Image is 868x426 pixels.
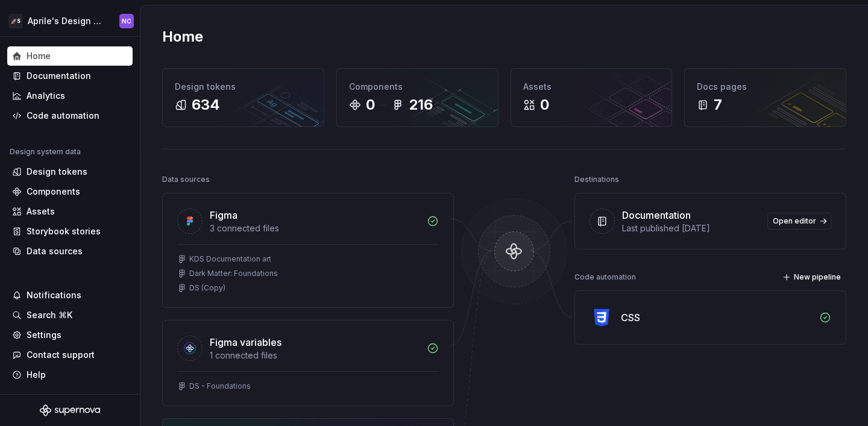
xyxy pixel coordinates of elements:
div: Aprile's Design System [28,15,105,27]
div: DS - Foundations [189,381,251,391]
a: Data sources [7,242,133,261]
div: Help [27,369,46,381]
a: Design tokens [7,162,133,181]
div: Figma variables [210,335,281,349]
div: 0 [366,95,375,114]
div: Data sources [27,245,83,257]
div: 1 connected files [210,349,420,362]
a: Analytics [7,86,133,105]
div: Data sources [162,171,210,188]
div: 🚀S [8,14,23,28]
div: Documentation [622,208,691,222]
a: Docs pages7 [684,68,846,127]
div: Code automation [27,110,99,122]
span: New pipeline [794,272,841,282]
a: Home [7,46,133,66]
a: Design tokens634 [162,68,324,127]
div: KDS Documentation art [189,254,271,264]
div: Figma [210,208,237,222]
button: Contact support [7,345,133,365]
div: Code automation [574,269,636,286]
div: 0 [540,95,549,114]
a: Code automation [7,106,133,125]
div: Documentation [27,70,91,82]
a: Settings [7,325,133,345]
div: Design tokens [175,81,312,93]
div: Settings [27,329,61,341]
div: Assets [27,205,55,218]
a: Components0216 [336,68,498,127]
div: Search ⌘K [27,309,72,321]
div: Storybook stories [27,225,101,237]
div: DS (Copy) [189,283,225,293]
div: Contact support [27,349,95,361]
span: Open editor [773,216,816,226]
svg: Supernova Logo [40,404,100,416]
button: Help [7,365,133,384]
button: 🚀SAprile's Design SystemNC [2,8,137,34]
button: New pipeline [779,269,846,286]
a: Figma variables1 connected filesDS - Foundations [162,320,454,406]
div: Components [27,186,80,198]
a: Components [7,182,133,201]
h2: Home [162,27,203,46]
div: Design tokens [27,166,87,178]
div: 7 [714,95,722,114]
div: Home [27,50,51,62]
div: Dark Matter: Foundations [189,269,278,278]
div: Analytics [27,90,65,102]
div: Components [349,81,486,93]
a: Assets0 [511,68,673,127]
a: Figma3 connected filesKDS Documentation artDark Matter: FoundationsDS (Copy) [162,193,454,308]
a: Documentation [7,66,133,86]
div: NC [122,16,131,26]
a: Assets [7,202,133,221]
div: 216 [409,95,433,114]
div: Design system data [10,147,81,157]
div: Last published [DATE] [622,222,760,234]
div: Assets [523,81,660,93]
div: Notifications [27,289,81,301]
button: Search ⌘K [7,305,133,325]
a: Open editor [767,213,831,230]
div: 3 connected files [210,222,420,234]
div: Destinations [574,171,619,188]
div: CSS [621,310,640,325]
a: Storybook stories [7,222,133,241]
div: 634 [192,95,220,114]
button: Notifications [7,286,133,305]
div: Docs pages [697,81,834,93]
